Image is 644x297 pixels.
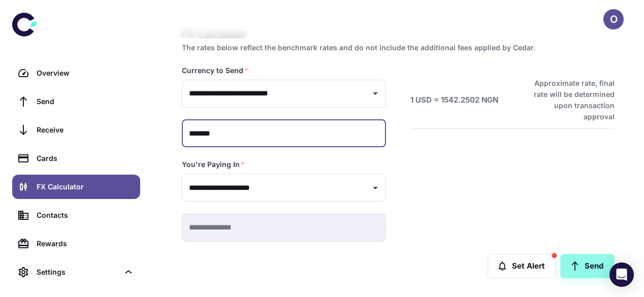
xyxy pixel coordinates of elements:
[37,181,134,192] div: FX Calculator
[12,146,140,171] a: Cards
[37,96,134,107] div: Send
[37,153,134,164] div: Cards
[37,124,134,136] div: Receive
[609,262,634,287] div: Open Intercom Messenger
[12,232,140,256] a: Rewards
[182,65,248,76] label: Currency to Send
[368,86,382,101] button: Open
[560,254,615,278] a: Send
[12,61,140,85] a: Overview
[37,68,134,79] div: Overview
[523,78,615,122] h6: Approximate rate, final rate will be determined upon transaction approval
[12,118,140,142] a: Receive
[12,175,140,199] a: FX Calculator
[603,9,624,29] button: O
[368,181,382,195] button: Open
[12,260,140,284] div: Settings
[37,267,119,278] div: Settings
[37,210,134,221] div: Contacts
[37,238,134,249] div: Rewards
[488,254,556,278] button: Set Alert
[410,94,498,106] h6: 1 USD = 1542.2502 NGN
[12,203,140,227] a: Contacts
[182,159,245,170] label: You're Paying In
[12,89,140,114] a: Send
